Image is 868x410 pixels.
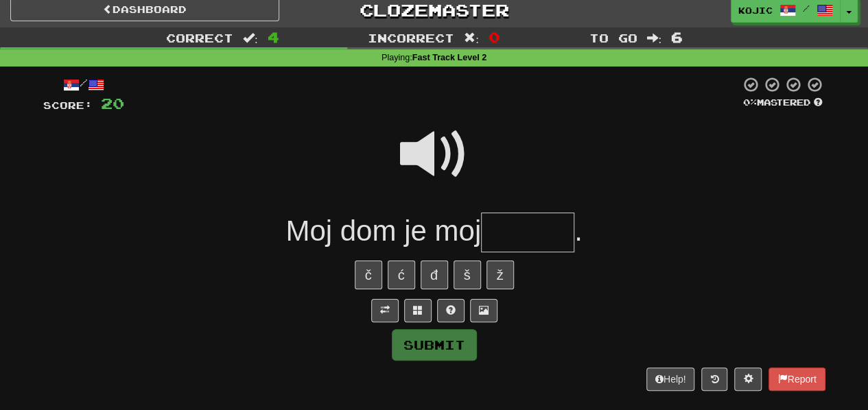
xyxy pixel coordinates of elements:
button: Help! [646,367,695,391]
button: Single letter hint - you only get 1 per sentence and score half the points! alt+h [437,299,465,322]
span: To go [589,31,637,45]
span: Correct [166,31,233,45]
button: Submit [392,329,477,361]
span: 20 [101,95,124,112]
button: č [355,261,382,289]
button: Toggle translation (alt+t) [371,299,399,322]
button: š [454,261,481,289]
span: 0 [489,29,500,45]
button: Report [769,367,825,391]
button: Round history (alt+y) [701,367,727,391]
button: đ [421,261,448,289]
span: kojic [738,4,773,16]
span: / [803,3,810,13]
span: 4 [268,29,279,45]
span: : [464,32,479,44]
span: : [646,32,661,44]
div: Mastered [740,97,825,109]
span: Incorrect [368,31,454,45]
button: ć [388,261,415,289]
span: 0 % [743,97,757,108]
span: : [243,32,258,44]
button: ž [486,261,514,289]
div: / [43,76,124,93]
span: Moj dom je moj [285,215,481,247]
span: . [574,215,583,247]
span: Score: [43,99,93,111]
strong: Fast Track Level 2 [412,53,487,62]
button: Show image (alt+x) [470,299,497,322]
button: Switch sentence to multiple choice alt+p [404,299,432,322]
span: 6 [671,29,683,45]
